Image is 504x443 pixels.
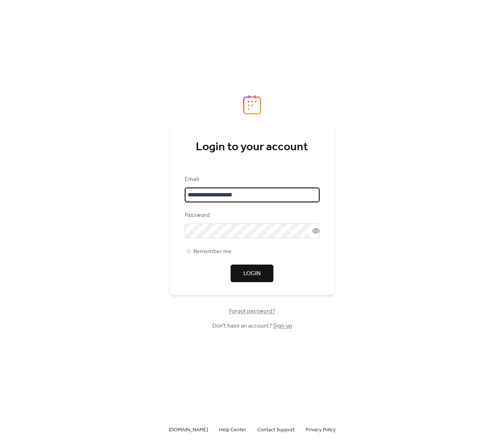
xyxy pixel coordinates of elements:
[219,425,246,434] a: Help Center
[306,425,336,434] a: Privacy Policy
[169,425,208,434] a: [DOMAIN_NAME]
[257,425,295,434] a: Contact Support
[212,322,292,331] span: Don't have an account?
[185,211,318,220] div: Password
[185,175,318,184] div: Email
[257,426,295,435] span: Contact Support
[231,265,273,282] button: Login
[229,309,275,313] a: Forgot password?
[243,269,261,278] span: Login
[273,320,292,332] a: Sign up
[229,307,275,316] span: Forgot password?
[219,426,246,435] span: Help Center
[169,426,208,435] span: [DOMAIN_NAME]
[243,95,261,115] img: logo
[306,426,336,435] span: Privacy Policy
[185,140,320,155] div: Login to your account
[194,247,232,256] span: Remember me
